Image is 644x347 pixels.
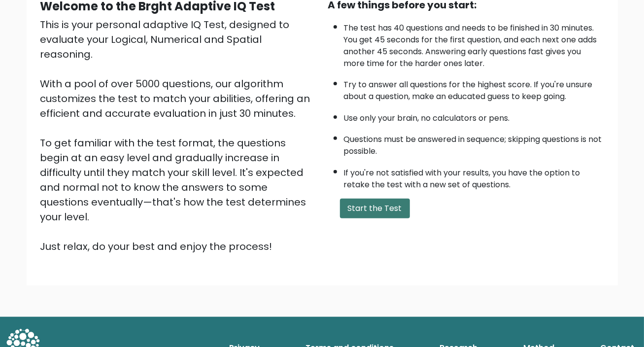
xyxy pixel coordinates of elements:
[344,129,604,157] li: Questions must be answered in sequence; skipping questions is not possible.
[340,199,410,218] button: Start the Test
[344,107,604,124] li: Use only your brain, no calculators or pens.
[344,17,604,69] li: The test has 40 questions and needs to be finished in 30 minutes. You get 45 seconds for the firs...
[344,74,604,103] li: Try to answer all questions for the highest score. If you're unsure about a question, make an edu...
[344,162,604,191] li: If you're not satisfied with your results, you have the option to retake the test with a new set ...
[40,17,316,254] div: This is your personal adaptive IQ Test, designed to evaluate your Logical, Numerical and Spatial ...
